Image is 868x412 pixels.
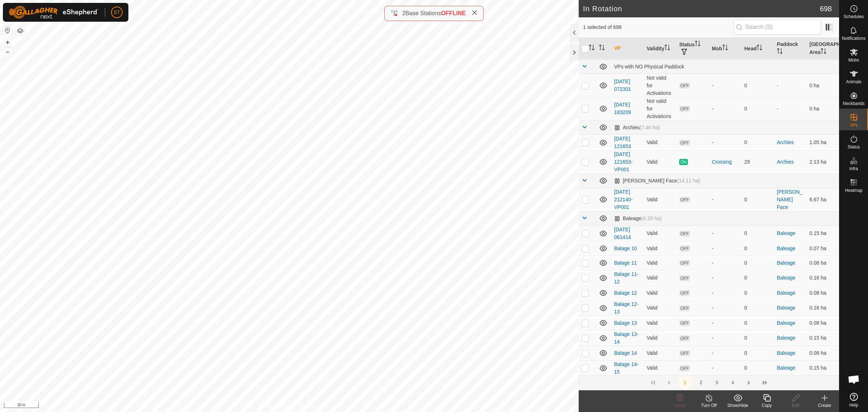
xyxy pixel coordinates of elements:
td: 0 [741,316,774,330]
td: 0 [741,300,774,316]
span: 698 [820,3,832,14]
a: Balage 14 [614,350,637,356]
p-sorticon: Activate to sort [821,49,826,55]
div: - [712,245,739,252]
span: OFF [679,320,690,326]
td: Valid [644,286,676,300]
a: [DATE] 121653-VP001 [614,151,633,172]
p-sorticon: Activate to sort [757,46,762,51]
div: - [712,304,739,312]
span: (7.46 ha) [640,125,660,130]
td: Valid [644,150,676,173]
span: Schedules [843,14,864,19]
td: 0 [741,97,774,120]
div: Crossing [712,158,739,166]
div: - [712,196,739,203]
span: ON [679,159,688,165]
img: Gallagher Logo [9,6,99,19]
td: Valid [644,360,676,376]
p-sorticon: Activate to sort [599,46,605,51]
td: 0 ha [807,97,839,120]
button: 1 [678,375,692,390]
button: Next Page [741,375,756,390]
p-sorticon: Activate to sort [589,46,595,51]
a: Balage 12 [614,290,637,296]
a: Baleage [777,275,795,281]
span: Infra [849,167,858,171]
div: Archies [614,125,660,131]
td: 0 [741,256,774,270]
div: - [712,230,739,237]
span: OFF [679,290,690,296]
div: [PERSON_NAME] Face [614,178,700,184]
a: [DATE] 183209 [614,102,631,115]
span: OFF [679,260,690,266]
td: 0 [741,330,774,346]
div: Turn Off [694,402,723,409]
p-sorticon: Activate to sort [695,42,701,47]
td: 0 [741,360,774,376]
span: OFF [679,231,690,237]
button: + [3,38,12,47]
div: Create [810,402,839,409]
div: - [712,319,739,327]
a: Balage 10 [614,245,637,251]
p-sorticon: Activate to sort [722,46,728,51]
td: 0 [741,286,774,300]
span: OFF [679,197,690,203]
td: 0.15 ha [807,226,839,241]
button: Map Layers [16,26,25,35]
span: OFF [679,305,690,311]
th: VP [611,38,644,60]
td: 1.05 ha [807,135,839,150]
td: 0.15 ha [807,360,839,376]
button: 4 [726,375,740,390]
td: 0 [741,226,774,241]
span: OFF [679,140,690,146]
span: OFF [679,365,690,371]
td: Valid [644,188,676,211]
td: 0.08 ha [807,316,839,330]
div: - [712,82,739,89]
div: Show/Hide [723,402,752,409]
td: 0.08 ha [807,286,839,300]
div: - [712,274,739,282]
td: - [774,74,807,97]
a: [DATE] 212140-VP001 [614,189,633,210]
a: Baleage [777,260,795,266]
td: 0 [741,241,774,256]
td: 0.16 ha [807,300,839,316]
a: Baleage [777,320,795,326]
td: 0 ha [807,74,839,97]
th: [GEOGRAPHIC_DATA] Area [807,38,839,60]
td: - [774,97,807,120]
button: 2 [694,375,708,390]
span: OFF [679,83,690,89]
a: [DATE] 061414 [614,227,631,240]
td: Valid [644,256,676,270]
span: OFF [679,350,690,356]
div: Edit [781,402,810,409]
td: 0.07 ha [807,241,839,256]
td: 0 [741,74,774,97]
span: (14.11 ha) [677,178,700,184]
a: Archies [777,139,794,145]
span: VPs [850,123,858,127]
a: Balage 13 [614,320,637,326]
th: Status [676,38,709,60]
div: - [712,139,739,146]
a: [PERSON_NAME] Face [777,189,803,210]
div: VPs with NO Physical Paddock [614,64,836,70]
td: 2.13 ha [807,150,839,173]
span: (4.29 ha) [641,215,661,221]
span: Heatmap [845,188,863,193]
span: Status [847,145,860,149]
td: Valid [644,241,676,256]
span: OFF [679,245,690,252]
a: Baleage [777,335,795,341]
td: Valid [644,226,676,241]
a: Balage 13-14 [614,331,639,345]
a: Balage 11-12 [614,271,639,285]
a: Privacy Policy [261,403,288,409]
td: 0.15 ha [807,330,839,346]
